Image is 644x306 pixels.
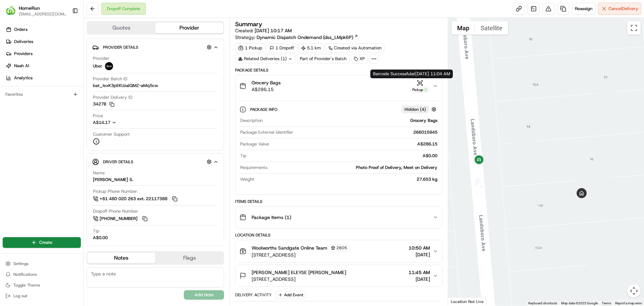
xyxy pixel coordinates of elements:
[3,36,84,47] a: Deliveries
[598,3,641,15] button: CancelDelivery
[14,27,28,33] span: Orders
[13,293,27,299] span: Log out
[627,21,641,35] button: Toggle fullscreen view
[87,253,155,263] button: Notes
[3,89,81,100] div: Favorites
[92,156,218,167] button: Driver Details
[240,176,254,182] span: Weight
[3,237,81,248] button: Create
[3,48,84,59] a: Providers
[93,131,130,137] span: Customer Support
[103,159,133,165] span: Driver Details
[13,272,37,277] span: Notifications
[409,251,430,258] span: [DATE]
[155,23,223,33] button: Provider
[14,51,33,57] span: Providers
[572,3,595,15] button: Reassign
[252,252,350,258] span: [STREET_ADDRESS]
[450,297,472,306] img: Google
[252,79,281,86] span: Grocery Bags
[3,259,81,268] button: Settings
[270,165,437,171] div: Photo Proof of Delivery, Meet on Delivery
[448,297,487,306] div: Location Not Live
[93,215,149,222] a: [PHONE_NUMBER]
[105,62,113,70] img: uber-new-logo.jpeg
[351,54,368,63] div: XP
[63,97,108,104] span: API Documentation
[23,64,110,71] div: Start new chat
[14,75,33,81] span: Analytics
[240,141,269,147] span: Package Value
[39,239,52,246] span: Create
[235,27,292,34] span: Created:
[93,188,137,194] span: Pickup Phone Number
[250,107,279,112] span: Package Info
[235,292,272,298] div: Delivery Activity
[235,43,265,53] div: 1 Pickup
[13,261,29,266] span: Settings
[100,196,167,202] span: +61 480 020 263 ext. 22117388
[627,284,641,298] button: Map camera controls
[114,66,122,74] button: Start new chat
[410,87,430,93] div: Pickup
[235,75,442,97] button: Grocery BagsA$286.15Pickup
[93,76,127,82] span: Provider Batch ID
[93,55,109,61] span: Provider
[67,114,81,119] span: Pylon
[235,34,358,41] div: Strategy:
[3,60,84,71] a: Nash AI
[92,42,218,53] button: Provider Details
[296,129,437,135] div: 266015945
[298,43,324,53] div: 5.1 km
[93,63,102,69] span: Uber
[3,24,84,35] a: Orders
[528,301,557,306] button: Keyboard shortcuts
[103,45,138,50] span: Provider Details
[240,118,263,124] span: Description
[13,282,40,288] span: Toggle Theme
[93,228,99,234] span: Tip
[475,178,483,185] div: 19
[252,276,346,282] span: [STREET_ADDRESS]
[265,118,437,124] div: Grocery Bags
[93,120,110,125] span: A$14.17
[93,113,103,119] span: Price
[235,232,442,238] div: Location Details
[100,216,138,222] span: [PHONE_NUMBER]
[272,141,437,147] div: A$286.15
[5,5,16,16] img: HomeRun
[257,34,353,41] span: Dynamic Dispatch Ondemand (dss_LMpk6P)
[240,129,293,135] span: Package External Identifier
[93,170,105,176] span: Name
[252,86,281,93] span: A$286.15
[267,43,297,53] div: 1 Dropoff
[451,21,475,35] button: Show street map
[410,80,430,93] button: Pickup
[4,95,54,107] a: 📗Knowledge Base
[252,214,291,221] span: Package Items ( 1 )
[235,21,262,27] h3: Summary
[93,208,138,214] span: Dropoff Phone Number
[3,291,81,301] button: Log out
[87,23,155,33] button: Quotes
[3,270,81,279] button: Notifications
[93,101,114,107] button: 3427B
[602,301,611,305] a: Terms (opens in new tab)
[155,253,223,263] button: Flags
[325,43,384,53] a: Created via Automation
[14,63,29,69] span: Nash AI
[7,7,20,20] img: Nash
[235,68,442,73] div: Package Details
[47,114,81,119] a: Powered byPylon
[235,199,442,204] div: Items Details
[409,245,430,251] span: 10:50 AM
[401,105,438,114] button: Hidden (4)
[23,71,85,76] div: We're available if you need us!
[255,28,292,34] span: [DATE] 10:17 AM
[19,5,40,11] button: HomeRun
[235,207,442,228] button: Package Items (1)
[235,265,442,287] button: [PERSON_NAME] ELEYSE [PERSON_NAME][STREET_ADDRESS]11:45 AM[DATE]
[93,120,152,126] button: A$14.17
